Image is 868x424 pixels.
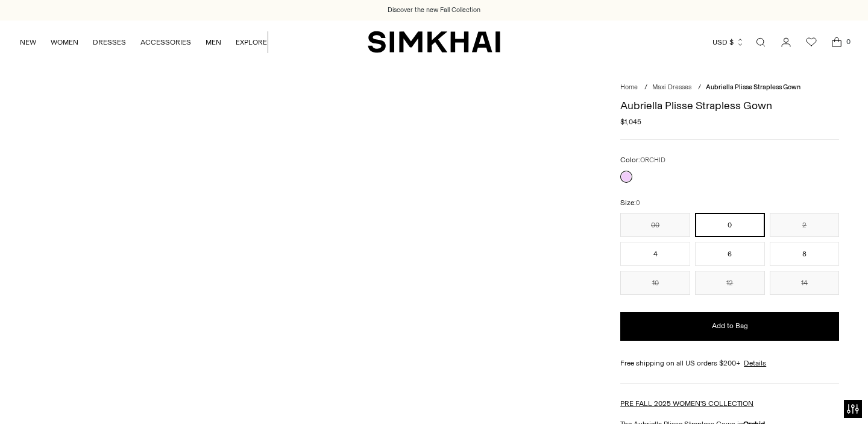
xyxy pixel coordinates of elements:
button: 14 [770,271,840,295]
button: 4 [620,242,690,266]
button: 6 [695,242,765,266]
button: USD $ [712,29,744,55]
div: / [698,83,701,93]
a: Maxi Dresses [652,83,691,91]
a: PRE FALL 2025 WOMEN'S COLLECTION [620,399,753,408]
button: 8 [770,242,840,266]
div: / [644,83,647,93]
span: $1,045 [620,116,641,127]
a: EXPLORE [236,29,267,55]
a: Details [744,358,766,369]
button: 00 [620,213,690,237]
a: SIMKHAI [368,30,500,54]
button: 12 [695,271,765,295]
h1: Aubriella Plisse Strapless Gown [620,100,839,111]
a: NEW [20,29,36,55]
a: ACCESSORIES [140,29,191,55]
a: Open cart modal [825,30,849,54]
div: Free shipping on all US orders $200+ [620,358,839,369]
a: Discover the new Fall Collection [388,5,480,15]
a: WOMEN [51,29,78,55]
button: 0 [695,213,765,237]
label: Color: [620,154,665,166]
nav: breadcrumbs [620,83,839,93]
a: MEN [206,29,221,55]
a: Open search modal [749,30,773,54]
a: Wishlist [799,30,823,54]
span: Aubriella Plisse Strapless Gown [706,83,800,91]
span: 0 [636,199,640,207]
button: 2 [770,213,840,237]
a: Home [620,83,638,91]
span: ORCHID [640,156,665,164]
label: Size: [620,197,640,209]
button: Add to Bag [620,312,839,341]
span: Add to Bag [712,321,748,331]
button: 10 [620,271,690,295]
a: DRESSES [93,29,126,55]
a: Go to the account page [774,30,798,54]
span: 0 [843,36,854,47]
